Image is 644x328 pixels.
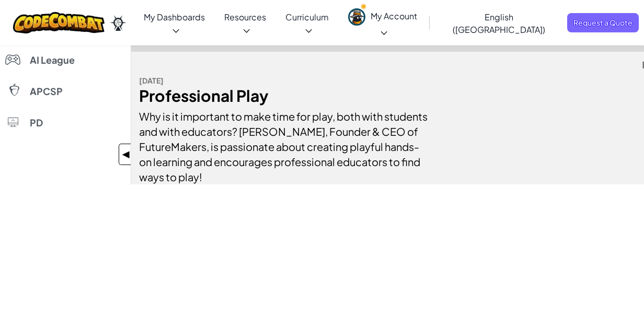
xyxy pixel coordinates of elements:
span: My Dashboards [144,11,205,22]
span: Curriculum [285,11,329,22]
div: Professional Play [139,88,429,103]
div: [DATE] [139,73,429,88]
span: ◀ [122,147,131,162]
span: AI League [30,55,75,65]
span: My Account [371,10,417,37]
span: Resources [224,11,266,22]
a: Resources [215,3,276,43]
a: My Dashboards [134,3,215,43]
img: CodeCombat logo [13,12,105,33]
img: Ozaria [110,15,126,31]
a: English ([GEOGRAPHIC_DATA]) [433,3,565,43]
img: avatar [348,8,365,26]
a: Curriculum [276,3,339,43]
span: English ([GEOGRAPHIC_DATA]) [453,11,545,35]
div: Why is it important to make time for play, both with students and with educators? [PERSON_NAME], ... [139,103,429,184]
a: Request a Quote [567,13,639,32]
